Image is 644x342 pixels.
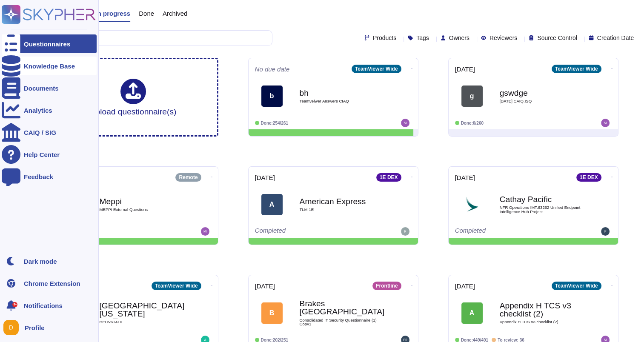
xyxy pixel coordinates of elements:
span: MEPPI External Questions [100,208,185,212]
b: gswdge [500,89,585,97]
div: Knowledge Base [24,63,75,69]
b: bh [300,89,385,97]
span: Done: 254/261 [261,121,289,125]
img: user [401,119,409,127]
div: Help Center [24,151,60,158]
span: NFR Operations IMT.63262 Unified Endpoint Intelligence Hub Project [500,205,585,214]
div: Upload questionnaire(s) [90,79,177,116]
div: A [461,302,483,324]
span: Teamveiwer Answers CIAQ [300,99,385,103]
div: Feedback [24,174,53,180]
span: Products [373,35,396,41]
div: 1E DEX [576,173,601,182]
div: b [261,85,283,107]
div: B [261,302,283,324]
div: CAIQ / SIG [24,129,56,136]
a: CAIQ / SIG [2,123,97,142]
div: TeamViewer Wide [552,65,601,73]
div: Dark mode [24,258,57,265]
span: [DATE] [255,283,275,289]
div: TeamViewer Wide [152,282,201,290]
div: g [461,85,483,107]
b: Appendix H TCS v3 checklist (2) [500,302,585,318]
div: Questionnaires [24,41,70,47]
span: Reviewers [489,35,517,41]
span: Tags [416,35,429,41]
button: user [2,318,25,337]
span: [DATE] [255,174,275,181]
div: Analytics [24,107,52,114]
span: Owners [449,35,469,41]
div: Documents [24,85,59,91]
span: [DATE] CAIQ.ISQ [500,99,585,103]
img: user [401,227,409,236]
span: Done: 0/260 [461,121,484,125]
a: Documents [2,79,97,97]
img: user [601,119,610,127]
span: TLM 1E [300,208,385,212]
a: Analytics [2,101,97,120]
span: Creation Date [597,35,634,41]
b: Meppi [100,197,185,205]
img: user [601,227,610,236]
a: Knowledge Base [2,57,97,75]
span: Done [139,10,154,17]
div: TeamViewer Wide [352,65,401,73]
b: Cathay Pacific [500,195,585,203]
div: Completed [455,227,559,236]
a: Questionnaires [2,34,97,53]
span: HECVAT410 [100,320,185,324]
img: user [3,320,19,335]
img: Logo [461,194,483,215]
div: Remote [175,173,201,182]
div: 9+ [12,302,17,307]
b: American Express [300,197,385,205]
img: user [201,227,209,236]
span: In progress [95,10,130,17]
span: Profile [25,325,45,331]
b: Brakes [GEOGRAPHIC_DATA] [300,299,385,316]
a: Feedback [2,167,97,186]
a: Chrome Extension [2,274,97,293]
span: Source Control [537,35,577,41]
span: Consolidated IT Security Questionnaire (1) Copy1 [300,318,385,326]
div: Completed [55,227,159,236]
div: Chrome Extension [24,280,80,287]
span: No due date [255,66,290,72]
span: [DATE] [455,66,475,72]
span: Appendix H TCS v3 checklist (2) [500,320,585,324]
b: [GEOGRAPHIC_DATA][US_STATE] [100,302,185,318]
div: TeamViewer Wide [552,282,601,290]
div: A [261,194,283,215]
a: Help Center [2,145,97,164]
span: Archived [163,10,187,17]
div: Completed [255,227,359,236]
div: Frontline [372,282,401,290]
input: Search by keywords [34,31,272,46]
span: Notifications [24,302,63,309]
span: [DATE] [455,283,475,289]
span: [DATE] [455,174,475,181]
div: 1E DEX [376,173,401,182]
